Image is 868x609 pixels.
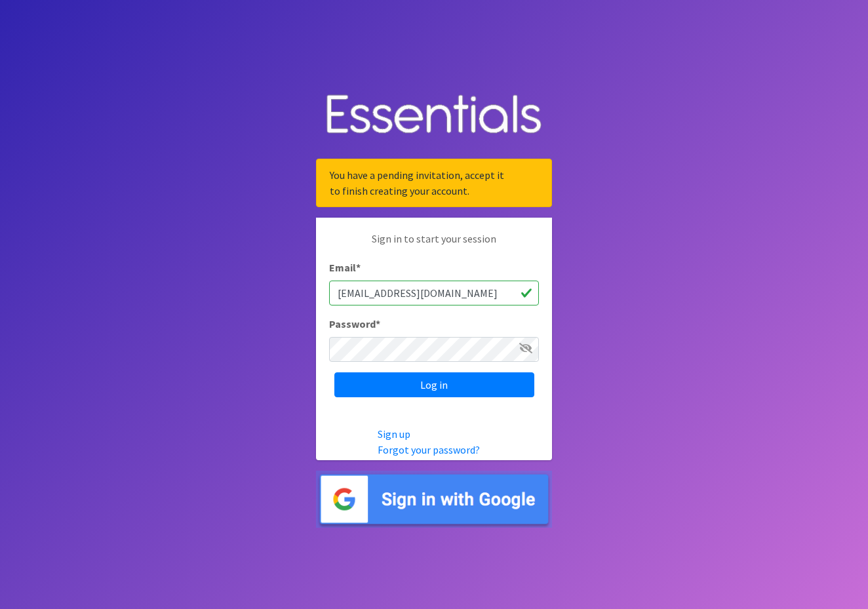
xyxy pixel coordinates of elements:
[376,317,380,330] abbr: required
[316,471,552,528] img: Sign in with Google
[316,81,552,149] img: Human Essentials
[378,427,410,441] a: Sign up
[329,260,361,275] label: Email
[356,261,361,274] abbr: required
[329,231,539,260] p: Sign in to start your session
[334,372,534,397] input: Log in
[378,443,480,456] a: Forgot your password?
[329,316,380,332] label: Password
[316,159,552,207] div: You have a pending invitation, accept it to finish creating your account.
